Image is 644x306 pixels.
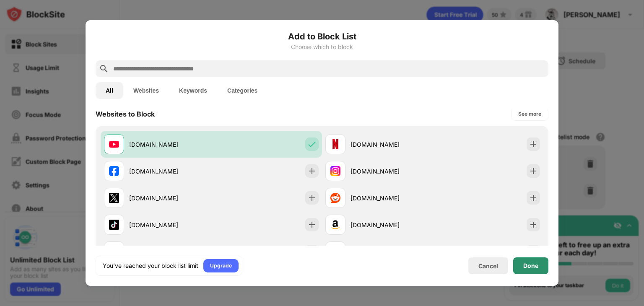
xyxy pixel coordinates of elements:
div: [DOMAIN_NAME] [129,167,211,176]
button: All [96,82,123,99]
img: favicons [109,166,119,176]
div: You’ve reached your block list limit [103,262,198,270]
img: favicons [109,220,119,230]
div: Websites to Block [96,110,155,118]
img: favicons [109,193,119,203]
div: [DOMAIN_NAME] [129,220,211,229]
div: Upgrade [210,262,232,270]
img: favicons [330,220,340,230]
img: favicons [330,193,340,203]
div: [DOMAIN_NAME] [351,220,433,229]
div: Choose which to block [96,44,548,50]
img: search.svg [99,64,109,74]
button: Categories [217,82,267,99]
div: [DOMAIN_NAME] [351,140,433,149]
div: Cancel [478,262,498,270]
button: Websites [123,82,169,99]
div: [DOMAIN_NAME] [351,194,433,202]
img: favicons [330,139,340,149]
div: See more [518,110,541,118]
img: favicons [109,139,119,149]
button: Keywords [169,82,217,99]
div: [DOMAIN_NAME] [129,140,211,149]
img: favicons [330,166,340,176]
div: [DOMAIN_NAME] [129,194,211,202]
div: [DOMAIN_NAME] [351,167,433,176]
h6: Add to Block List [96,30,548,43]
div: Done [523,262,538,269]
